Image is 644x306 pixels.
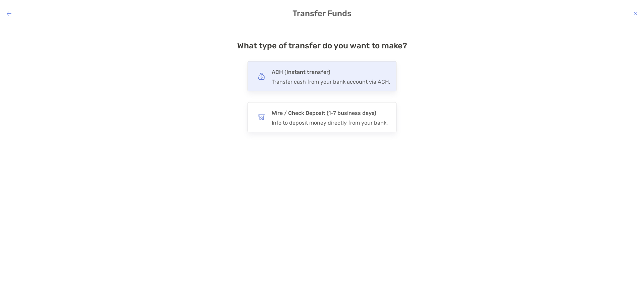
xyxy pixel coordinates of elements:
[272,108,388,118] h4: Wire / Check Deposit (1-7 business days)
[258,114,265,121] img: button icon
[237,41,407,50] h4: What type of transfer do you want to make?
[272,68,390,77] h4: ACH (Instant transfer)
[258,73,265,80] img: button icon
[272,120,388,126] div: Info to deposit money directly from your bank.
[272,79,390,85] div: Transfer cash from your bank account via ACH.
